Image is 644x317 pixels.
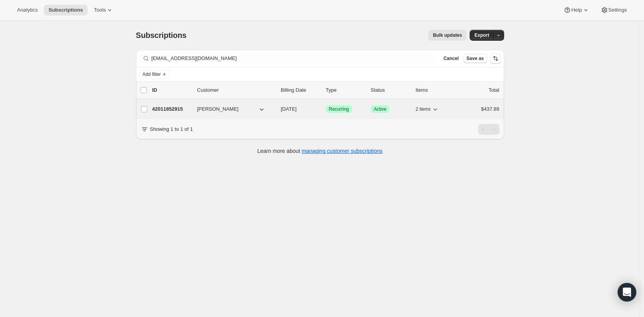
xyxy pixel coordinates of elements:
[326,86,365,94] div: Type
[152,53,436,64] input: Filter subscribers
[152,104,499,115] div: 42011852915[PERSON_NAME][DATE]SuccessRecurringSuccessActive2 items$437.89
[467,55,484,62] span: Save as
[608,7,627,13] span: Settings
[470,30,494,41] button: Export
[416,106,431,112] span: 2 items
[474,32,489,38] span: Export
[433,32,462,38] span: Bulk updates
[152,105,191,113] p: 42011852915
[416,104,439,115] button: 2 items
[596,5,632,15] button: Settings
[152,86,191,94] p: ID
[463,54,487,63] button: Save as
[481,106,499,112] span: $437.89
[281,106,297,112] span: [DATE]
[281,86,320,94] p: Billing Date
[571,7,582,13] span: Help
[44,5,88,15] button: Subscriptions
[374,106,387,112] span: Active
[489,86,499,94] p: Total
[193,103,270,115] button: [PERSON_NAME]
[143,71,161,77] span: Add filter
[490,53,501,64] button: Sort the results
[48,7,83,13] span: Subscriptions
[139,70,170,79] button: Add filter
[618,283,636,302] div: Open Intercom Messenger
[197,105,239,113] span: [PERSON_NAME]
[329,106,349,112] span: Recurring
[559,5,594,15] button: Help
[371,86,410,94] p: Status
[150,125,193,133] p: Showing 1 to 1 of 1
[152,86,499,94] div: IDCustomerBilling DateTypeStatusItemsTotal
[89,5,118,15] button: Tools
[12,5,42,15] button: Analytics
[301,148,382,154] a: managing customer subscriptions
[136,31,187,39] span: Subscriptions
[428,30,467,41] button: Bulk updates
[17,7,38,13] span: Analytics
[197,86,275,94] p: Customer
[257,147,382,155] p: Learn more about
[478,124,499,135] nav: Pagination
[443,55,458,62] span: Cancel
[440,54,461,63] button: Cancel
[94,7,106,13] span: Tools
[416,86,455,94] div: Items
